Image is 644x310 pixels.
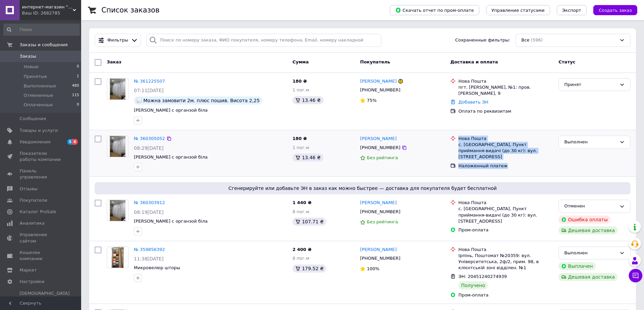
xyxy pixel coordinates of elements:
[134,247,165,252] a: № 359856392
[97,185,628,192] span: Сгенерируйте или добавьте ЭН в заказ как можно быстрее — доставка для покупателя будет бесплатной
[110,200,126,221] img: Фото товару
[20,267,37,273] span: Маркет
[77,64,79,70] span: 0
[367,155,398,160] span: Без рейтинга
[458,142,553,160] div: с. [GEOGRAPHIC_DATA], Пункт приймання-видачі (до 30 кг): вул. [STREET_ADDRESS]
[458,136,553,142] div: Нова Пошта
[360,78,397,85] a: [PERSON_NAME]
[107,59,121,64] span: Заказ
[72,83,79,89] span: 480
[292,264,326,273] div: 179.52 ₴
[455,37,510,44] span: Сохраненные фильтры:
[20,168,63,180] span: Панель управления
[20,139,50,145] span: Уведомления
[112,247,123,268] img: Фото товару
[360,136,397,142] a: [PERSON_NAME]
[367,98,377,103] span: 75%
[360,200,397,206] a: [PERSON_NAME]
[292,96,323,104] div: 13.46 ₴
[24,83,56,89] span: Выполненные
[367,266,379,271] span: 100%
[22,10,81,16] div: Ваш ID: 2682785
[143,98,260,103] span: Можна замовити 2м. плюс пошив. Висота 2,25
[558,216,611,224] div: Ошибка оплаты
[292,136,307,141] span: 180 ₴
[77,74,79,80] span: 1
[593,5,637,15] button: Создать заказ
[292,256,309,261] span: 8 пог.м
[134,256,164,261] span: 11:38[DATE]
[20,116,46,122] span: Сообщения
[20,232,63,244] span: Управление сайтом
[292,145,309,150] span: 1 пог.м
[458,78,553,84] div: Нова Пошта
[101,6,160,14] h1: Список заказов
[134,219,208,224] a: [PERSON_NAME] с органзой біла
[587,7,637,12] a: Создать заказ
[24,64,39,70] span: Новые
[107,136,128,157] a: Фото товару
[564,81,617,88] div: Принят
[458,163,553,169] div: Наложенный платеж
[367,219,398,224] span: Без рейтинга
[107,247,128,268] a: Фото товару
[20,53,36,59] span: Заказы
[292,247,311,252] span: 2 400 ₴
[110,79,126,100] img: Фото товару
[458,247,553,253] div: Нова Пошта
[20,186,38,192] span: Отзывы
[20,197,47,203] span: Покупатели
[146,34,382,47] input: Поиск по номеру заказа, ФИО покупателя, номеру телефона, Email, номеру накладной
[20,150,63,163] span: Показатели работы компании
[72,139,78,145] span: 4
[521,37,529,44] span: Все
[292,79,307,84] span: 180 ₴
[292,87,309,92] span: 1 пог.м
[134,154,208,160] a: [PERSON_NAME] с органзой біла
[67,139,73,145] span: 5
[359,143,402,152] div: [PHONE_NUMBER]
[360,59,390,64] span: Покупатель
[20,250,63,262] span: Кошелек компании
[72,92,79,98] span: 115
[558,59,575,64] span: Статус
[137,98,142,103] img: :speech_balloon:
[558,262,595,270] div: Выплачен
[292,200,311,205] span: 1 440 ₴
[108,37,128,44] span: Фильтры
[292,153,323,162] div: 13.46 ₴
[564,250,617,257] div: Выполнен
[390,5,479,15] button: Скачать отчет по пром-оплате
[20,290,70,309] span: [DEMOGRAPHIC_DATA] и счета
[134,145,164,151] span: 08:29[DATE]
[360,247,397,253] a: [PERSON_NAME]
[20,128,58,134] span: Товары и услуги
[458,200,553,206] div: Нова Пошта
[292,209,309,214] span: 8 пог.м
[564,203,617,210] div: Отменен
[134,108,208,113] a: [PERSON_NAME] с органзой біла
[24,74,47,80] span: Принятые
[458,100,488,105] a: Добавить ЭН
[359,254,402,263] div: [PHONE_NUMBER]
[458,274,507,279] span: ЭН: 20451240274939
[558,273,618,281] div: Дешевая доставка
[20,209,56,215] span: Каталог ProSale
[110,136,126,157] img: Фото товару
[557,5,587,15] button: Экспорт
[134,209,164,215] span: 08:19[DATE]
[134,88,164,93] span: 07:11[DATE]
[458,253,553,271] div: Ірпінь, Поштомат №20359: вул. Університетська, 2ф/2, прим. 98, в клієнтській зоні відділен. №1
[20,279,44,285] span: Настройки
[134,200,165,205] a: № 360303912
[292,59,309,64] span: Сумма
[22,4,73,10] span: интернет-магазин "Suntextile"
[458,292,553,298] div: Пром-оплата
[458,227,553,233] div: Пром-оплата
[486,5,550,15] button: Управление статусами
[134,265,180,270] a: Микровелюр шторы
[629,269,642,282] button: Чат с покупателем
